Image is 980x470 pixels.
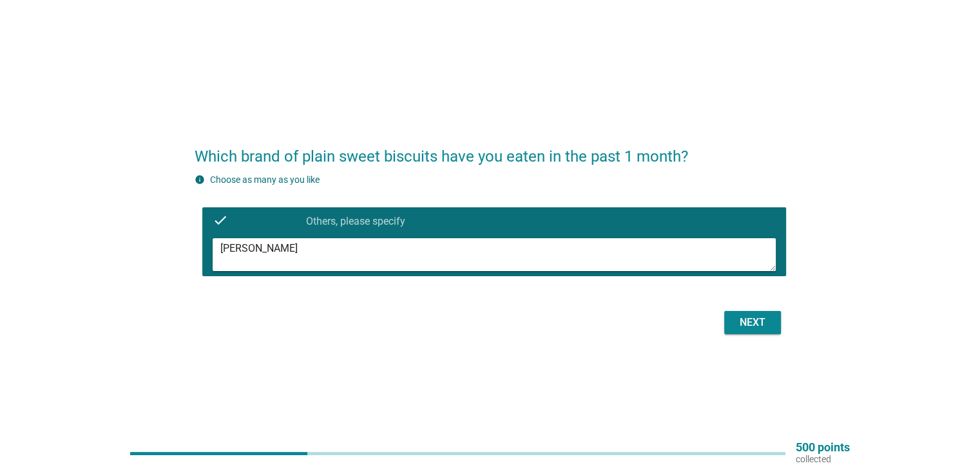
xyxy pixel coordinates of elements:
h2: Which brand of plain sweet biscuits have you eaten in the past 1 month? [195,132,786,168]
div: Next [735,315,771,330]
label: Choose as many as you like [210,174,320,185]
p: collected [796,453,850,465]
i: check [213,212,228,228]
p: 500 points [796,442,850,453]
i: info [195,174,205,185]
button: Next [724,311,781,334]
label: Others, please specify [306,215,405,228]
